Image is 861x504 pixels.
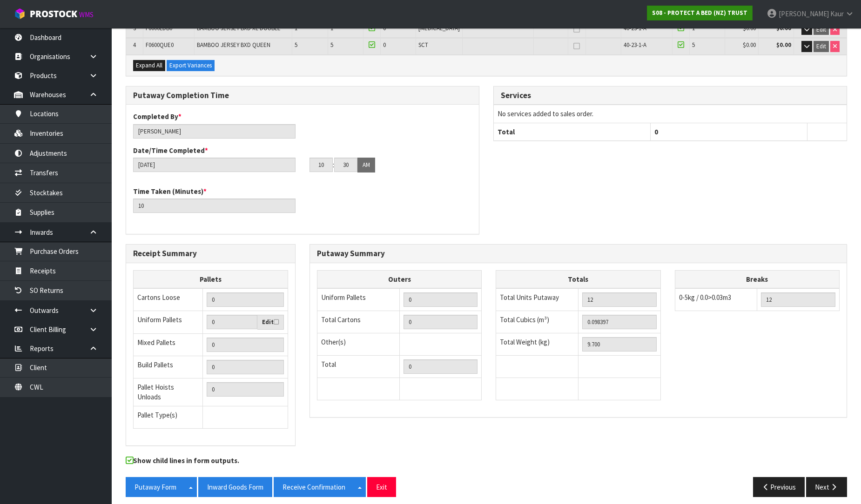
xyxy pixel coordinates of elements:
td: Total Cubics (m³) [496,311,578,333]
input: UNIFORM P + MIXED P + BUILD P [207,382,284,397]
input: Manual [207,292,284,307]
input: TOTAL PACKS [404,359,478,374]
span: 40-23-1-A [624,41,646,49]
td: Other(s) [317,333,400,356]
input: UNIFORM P LINES [404,292,478,307]
button: Previous [753,477,805,497]
input: OUTERS TOTAL = CTN [404,315,478,329]
td: Uniform Pallets [317,288,400,311]
span: 3 [133,24,136,32]
td: Build Pallets [134,356,203,378]
span: BAMBOO JERSEY BXD QUEEN [197,41,270,49]
span: F0600QUE0 [146,41,174,49]
label: Time Taken (Minutes) [133,186,207,196]
td: Cartons Loose [134,288,203,311]
td: : [333,158,334,172]
span: 0-5kg / 0.0>0.03m3 [679,293,731,302]
span: F0600LDB0 [146,24,172,32]
td: Pallet Hoists Unloads [134,378,203,406]
input: Manual [207,338,284,352]
span: 1 [295,24,297,32]
input: MM [334,158,357,172]
span: 5 [295,41,297,49]
label: Date/Time Completed [133,146,208,155]
button: Next [806,477,847,497]
th: Pallets [134,270,288,288]
button: Expand All [133,60,165,71]
span: Edit [816,26,826,33]
button: Putaway Form [126,477,185,497]
span: Kaur [830,9,844,18]
span: 5 [330,41,333,49]
button: Export Variances [167,60,215,71]
td: Total Weight (kg) [496,333,578,356]
strong: S08 - PROTECT A BED (NZ) TRUST [652,9,747,17]
label: Completed By [133,112,182,121]
button: Edit [814,24,829,35]
span: 0 [383,24,386,32]
td: No services added to sales order. [494,105,847,123]
span: BAMBOO JERSEY BXD XL DOUBLE [197,24,281,32]
span: 1 [692,24,695,32]
span: ProStock [30,8,77,20]
th: Breaks [675,270,839,288]
span: $0.00 [743,41,756,49]
span: 1 [330,24,333,32]
td: Total Units Putaway [496,288,578,311]
h3: Receipt Summary [133,249,288,258]
h3: Services [501,91,840,100]
button: Edit [814,41,829,52]
span: [PERSON_NAME] [779,9,829,18]
td: Uniform Pallets [134,311,203,334]
td: Total Cartons [317,311,400,333]
span: 5 [692,41,695,49]
strong: $0.00 [776,41,791,49]
input: Uniform Pallets [207,315,257,329]
label: Show child lines in form outputs. [126,456,239,468]
strong: $0.00 [776,24,791,32]
span: [MEDICAL_DATA] [418,24,460,32]
button: Exit [367,477,396,497]
td: Mixed Pallets [134,333,203,356]
span: Expand All [136,61,162,69]
input: Date/Time completed [133,158,296,172]
th: Outers [317,270,482,288]
span: 40-23-1-A [624,24,646,32]
td: Pallet Type(s) [134,406,203,428]
span: 0 [654,127,658,136]
h3: Putaway Summary [317,249,840,258]
span: Edit [816,42,826,50]
span: 0 [383,41,386,49]
button: Receive Confirmation [274,477,354,497]
small: WMS [79,10,94,19]
input: Time Taken [133,199,296,213]
span: 4 [133,41,136,49]
td: Total [317,356,400,378]
button: AM [357,158,375,172]
button: Inward Goods Form [198,477,272,497]
span: SCT [418,41,428,49]
input: HH [309,158,333,172]
th: Total [494,123,651,140]
a: S08 - PROTECT A BED (NZ) TRUST [647,6,753,20]
span: $0.00 [743,24,756,32]
label: Edit [262,318,279,327]
img: cube-alt.png [14,8,26,20]
input: Manual [207,360,284,374]
th: Totals [496,270,660,288]
h3: Putaway Completion Time [133,91,472,100]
